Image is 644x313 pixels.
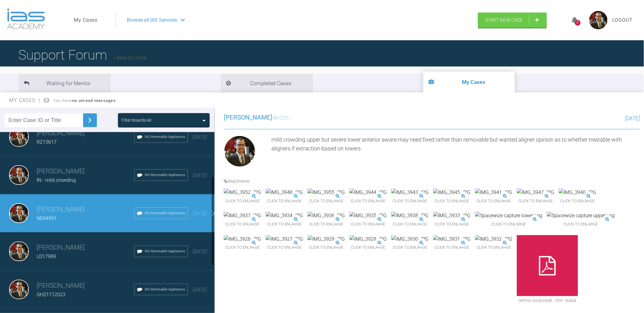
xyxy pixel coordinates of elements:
span: Click to enlarge [266,243,303,252]
a: Start New Case [478,13,547,28]
img: IMG_3948.JPG [266,189,303,196]
img: IMG_3930.JPG [391,235,429,243]
span: [DATE] [193,210,207,216]
h3: [PERSON_NAME] [37,128,134,139]
img: IMG_3934.JPG [266,212,303,220]
span: Click to enlarge [224,243,261,252]
span: Click to enlarge [433,196,470,206]
img: IMG_3944.JPG [349,189,387,196]
span: Click to enlarge [266,220,303,229]
span: ND44991 [37,215,57,221]
img: Jake O'Connell [224,135,256,167]
span: GH21112023 [37,292,65,297]
h4: Attachments [224,178,640,185]
span: IAS Removable Appliances [145,287,185,292]
img: Jake O'Connell [9,127,29,147]
span: [DATE] [193,249,207,254]
span: Click to enlarge [391,243,429,252]
img: IMG_3947.JPG [517,189,554,196]
span: [DATE] [193,287,207,293]
h3: [PERSON_NAME] [37,243,134,253]
img: IMG_3941.JPG [475,189,512,196]
span: IAS Removable Appliances [145,249,185,254]
span: Click to enlarge [349,196,387,206]
img: IMG_3945.JPG [433,189,470,196]
img: IMG_3940.JPG [559,189,596,196]
span: Click to enlarge [307,196,345,206]
span: Click to enlarge [517,196,554,206]
img: IMG_3928.JPG [349,235,387,243]
span: [PERSON_NAME] [224,114,272,121]
div: 37 [575,20,581,26]
div: mild crowding upper but severe lower anterior aware may need fixed rather than removable but want... [271,135,640,170]
img: IMG_3931.JPG [433,235,470,243]
span: Click to enlarge [349,243,387,252]
span: Browse all IAS Services [127,16,177,24]
img: Jake O'Connell [9,280,29,299]
span: [DATE] [193,172,207,178]
span: Click to enlarge [433,243,470,252]
img: logo-light.3e3ef733.png [7,9,45,29]
strong: no unread messages [72,98,116,103]
img: IMG_3927.JPG [266,235,303,243]
img: IMG_3955.JPG [307,189,345,196]
img: chevronRight.28bd32b0.svg [85,115,95,125]
img: IMG_3932.JPG [475,235,512,243]
img: Jake O'Connell [9,242,29,261]
span: Click to enlarge [559,196,596,206]
span: Click to enlarge [266,196,303,206]
img: IMG_3943.JPG [391,189,429,196]
span: Click to enlarge [475,196,512,206]
span: Click to enlarge [475,243,512,252]
span: [DATE] [625,115,640,121]
img: IMG_3936.JPG [307,212,345,220]
span: [DATE] [193,134,207,140]
div: Filter Boards: All [122,117,151,124]
img: Jake O'Connell [9,165,29,185]
h3: wrote... [224,113,293,123]
span: Ortho Assessme….pdf - 264KB [517,296,578,306]
span: Click to enlarge [475,220,542,229]
span: Click to enlarge [433,220,470,229]
span: Click to enlarge [391,220,429,229]
span: My Cases [9,97,41,103]
span: IAS Removable Appliances [145,210,185,216]
a: Back to Home [113,55,147,61]
span: IAS Removable Appliances [145,134,185,140]
span: Start New Case [486,17,523,23]
img: Spacewize capture lower.png [475,212,542,220]
img: IMG_3929.JPG [307,235,345,243]
img: Jake O'Connell [9,203,29,223]
span: LD17989 [37,254,56,259]
img: Spacewize capture upper.png [547,212,615,220]
li: Waiting for Mentor [18,74,110,92]
h1: Support Forum [18,44,147,66]
img: IMG_3952.JPG [224,189,261,196]
img: IMG_3926.JPG [224,235,261,243]
h3: [PERSON_NAME] [37,166,134,177]
h3: [PERSON_NAME] [37,204,134,215]
span: Click to enlarge [547,220,615,229]
span: Click to enlarge [307,243,345,252]
li: Completed Cases [221,74,312,92]
img: IMG_3935.JPG [349,212,387,220]
span: Click to enlarge [307,220,345,229]
a: Logout [613,16,633,24]
span: RZ15617 [37,139,57,145]
a: My Cases [74,16,98,24]
span: Click to enlarge [224,220,261,229]
span: You have [53,98,116,103]
h3: [PERSON_NAME] [37,281,134,291]
span: Click to enlarge [391,196,429,206]
img: IMG_3938.JPG [391,212,429,220]
span: Click to enlarge [349,220,387,229]
img: IMG_3933.JPG [433,212,470,220]
li: My Cases [423,72,515,92]
img: profile.png [589,11,608,29]
img: IMG_3937.JPG [224,212,261,220]
span: Click to enlarge [224,196,261,206]
input: Enter Case ID or Title [5,113,83,127]
span: IN - mild crowding [37,177,76,183]
span: IAS Removable Appliances [145,172,185,178]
